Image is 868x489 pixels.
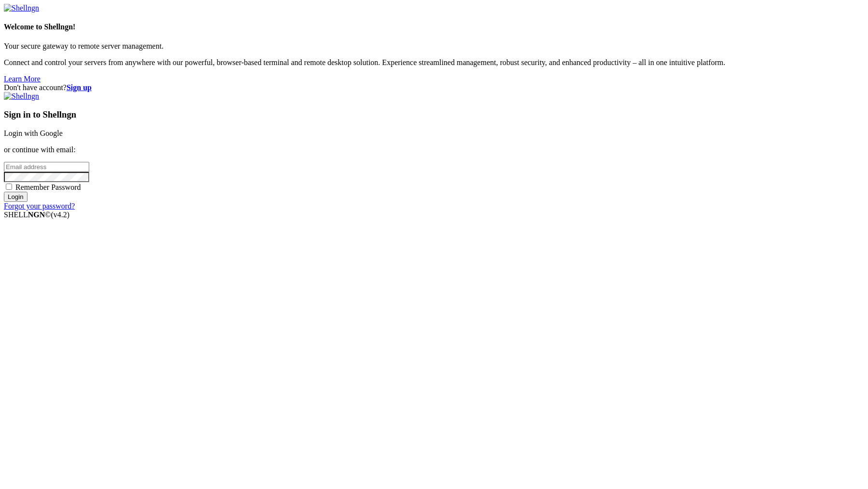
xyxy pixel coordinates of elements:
input: Login [4,192,27,202]
a: Learn More [4,75,41,83]
img: Shellngn [4,92,39,101]
div: Don't have account? [4,83,864,92]
a: Forgot your password? [4,202,75,210]
span: SHELL © [4,211,69,219]
a: Sign up [67,83,92,92]
p: Connect and control your servers from anywhere with our powerful, browser-based terminal and remo... [4,58,864,67]
span: Remember Password [15,183,81,191]
input: Email address [4,162,89,172]
b: NGN [28,211,45,219]
img: Shellngn [4,4,39,13]
h3: Sign in to Shellngn [4,109,864,120]
p: Your secure gateway to remote server management. [4,42,864,51]
span: 4.2.0 [51,211,70,219]
input: Remember Password [6,184,12,190]
a: Login with Google [4,129,63,137]
p: or continue with email: [4,145,864,154]
h4: Welcome to Shellngn! [4,23,864,31]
